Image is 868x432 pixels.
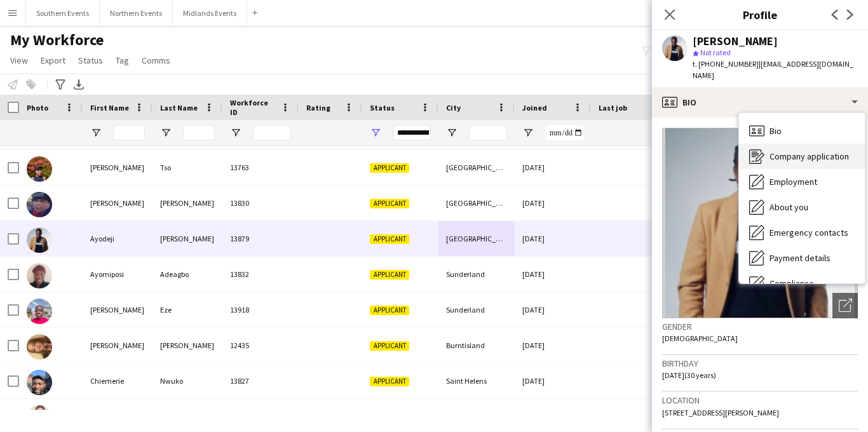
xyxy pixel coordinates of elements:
a: Tag [111,52,134,69]
span: Tag [116,55,129,66]
h3: Profile [652,6,868,23]
div: [PERSON_NAME] [693,36,778,47]
div: Bio [652,87,868,118]
button: Open Filter Menu [370,127,381,138]
div: Ayomiposi [83,257,153,292]
div: Payment details [739,245,865,271]
span: | [EMAIL_ADDRESS][DOMAIN_NAME] [693,59,853,80]
div: [DATE] [515,363,591,398]
button: Open Filter Menu [90,127,102,138]
img: Catherine Baker [27,334,52,360]
span: Last job [599,103,627,112]
span: Payment details [770,252,831,264]
div: Company application [739,144,865,169]
div: [DATE] [515,221,591,256]
app-action-btn: Advanced filters [53,77,68,92]
div: 13918 [222,292,299,327]
span: Applicant [370,234,409,244]
img: Crew avatar or photo [662,128,858,318]
div: [PERSON_NAME] [153,186,222,220]
div: [PERSON_NAME] [153,328,222,363]
span: Applicant [370,341,409,351]
div: Sunderland [438,257,515,292]
div: 13830 [222,186,299,220]
div: Employment [739,169,865,194]
button: Northern Events [100,1,173,25]
div: [DATE] [515,328,591,363]
div: [GEOGRAPHIC_DATA] [438,186,515,220]
span: Last Name [160,103,198,112]
div: [PERSON_NAME] [83,150,153,185]
span: Applicant [370,199,409,208]
span: First Name [90,103,129,112]
div: Ayodeji [83,221,153,256]
h3: Gender [662,321,858,332]
span: Export [41,55,65,66]
a: Export [36,52,71,69]
div: 12435 [222,328,299,363]
div: Sunderland [438,292,515,327]
button: Open Filter Menu [446,127,458,138]
span: Applicant [370,306,409,315]
span: Compliance [770,278,814,289]
input: First Name Filter Input [113,125,145,140]
span: Applicant [370,377,409,386]
div: [DATE] [515,292,591,327]
span: My Workforce [10,30,104,50]
span: Applicant [370,270,409,280]
div: Chiemerie [83,363,153,398]
span: About you [770,201,808,213]
img: Chloe Brown [27,405,52,431]
img: Ashley Tso [27,156,52,182]
span: Comms [142,55,170,66]
div: Burntisland [438,328,515,363]
img: Chiemerie Nwuko [27,370,52,395]
a: Status [73,52,108,69]
div: 13827 [222,363,299,398]
div: About you [739,194,865,220]
div: Emergency contacts [739,220,865,245]
input: City Filter Input [469,125,507,140]
app-action-btn: Export XLSX [71,77,86,92]
h3: Location [662,395,858,406]
div: Nwuko [153,363,222,398]
button: Open Filter Menu [230,127,241,138]
button: Midlands Events [173,1,247,25]
img: Benson Eze [27,299,52,324]
span: [DEMOGRAPHIC_DATA] [662,334,738,343]
h3: Birthday [662,358,858,369]
div: [DATE] [515,257,591,292]
input: Joined Filter Input [545,125,583,140]
input: Last Name Filter Input [183,125,215,140]
img: Ayomiposi Adeagbo [27,263,52,288]
div: Compliance [739,271,865,296]
button: Open Filter Menu [160,127,172,138]
div: 13763 [222,150,299,185]
div: [DATE] [515,186,591,220]
span: Workforce ID [230,98,276,117]
div: Eze [153,292,222,327]
img: Axel Pritchett [27,192,52,217]
input: Workforce ID Filter Input [253,125,291,140]
button: Southern Events [26,1,100,25]
span: Photo [27,103,48,112]
span: [STREET_ADDRESS][PERSON_NAME] [662,408,779,417]
span: Joined [522,103,547,112]
span: Status [78,55,103,66]
img: Ayodeji Adekoya [27,227,52,253]
div: [PERSON_NAME] [83,186,153,220]
span: Employment [770,176,817,187]
span: Bio [770,125,782,137]
button: Open Filter Menu [522,127,534,138]
div: [GEOGRAPHIC_DATA] [438,150,515,185]
div: [PERSON_NAME] [153,221,222,256]
span: Status [370,103,395,112]
div: Saint Helens [438,363,515,398]
div: Tso [153,150,222,185]
div: 13879 [222,221,299,256]
a: View [5,52,33,69]
div: Open photos pop-in [832,293,858,318]
div: Adeagbo [153,257,222,292]
span: [DATE] (30 years) [662,370,716,380]
div: [GEOGRAPHIC_DATA] [438,221,515,256]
